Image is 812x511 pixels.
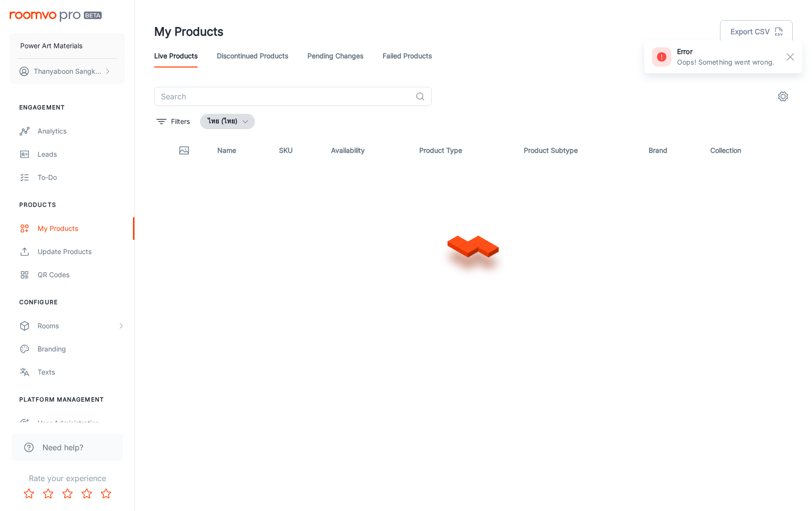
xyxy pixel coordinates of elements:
[38,418,125,429] div: User Administration
[703,137,793,164] th: Collection
[154,87,412,106] input: Search
[200,114,255,129] button: ไทย (ไทย)
[38,149,125,160] div: Leads
[38,223,125,234] div: My Products
[38,172,125,183] div: To-do
[677,46,774,57] h6: error
[96,484,116,503] button: Rate 5 star
[154,23,224,40] h1: My Products
[773,87,793,106] button: settings
[720,20,793,43] button: Export CSV
[8,472,127,484] p: Rate your experience
[217,44,288,67] a: Discontinued Products
[10,33,125,58] button: Power Art Materials
[171,116,190,127] p: Filters
[271,137,323,164] th: SKU
[307,44,363,67] a: Pending Changes
[677,57,774,67] p: Oops! Something went wrong.
[38,321,117,331] div: Rooms
[383,44,432,67] a: Failed Products
[19,484,39,503] button: Rate 1 star
[39,484,58,503] button: Rate 2 star
[323,137,412,164] th: Availability
[38,344,125,354] div: Branding
[10,59,125,84] button: Thanyaboon Sangkhavichit
[20,40,82,51] p: Power Art Materials
[34,66,102,77] p: Thanyaboon Sangkhavichit
[38,269,125,280] div: QR Codes
[412,137,517,164] th: Product Type
[38,246,125,257] div: Update Products
[516,137,641,164] th: Product Subtype
[641,137,703,164] th: Brand
[77,484,96,503] button: Rate 4 star
[154,114,192,129] button: filter
[38,367,125,377] div: Texts
[38,126,125,136] div: Analytics
[58,484,77,503] button: Rate 3 star
[210,137,271,164] th: Name
[10,12,102,22] img: Roomvo PRO Beta
[178,145,190,156] svg: Thumbnail
[154,44,198,67] a: Live Products
[42,442,83,453] span: Need help?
